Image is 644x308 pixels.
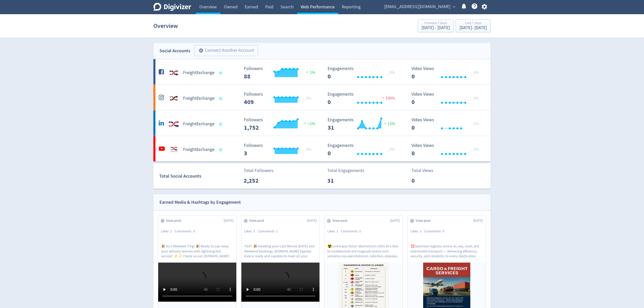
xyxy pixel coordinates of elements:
span: 1 [420,229,421,233]
div: Comments [258,229,281,234]
svg: Video Views 0 [409,143,485,157]
img: FreightExchange undefined [169,93,179,104]
h5: FreightExchange [183,70,214,76]
div: Last 7 Days [459,21,487,26]
span: _ 0% [471,121,479,126]
h1: Overview [153,18,178,34]
span: Data last synced: 18 Aug 2025, 9:02pm (AEST) [219,72,224,74]
span: expand_more [452,5,456,9]
div: Comments [424,229,447,234]
div: Social Accounts [159,47,190,55]
h5: FreightExchange [183,95,214,101]
svg: Video Views 0 [409,117,485,131]
button: Previous 7 Days[DATE] - [DATE] [418,20,454,32]
h5: FreightExchange [183,121,214,127]
span: [DATE] [473,218,483,223]
p: 0 [412,176,441,185]
button: Connect Another Account [194,45,258,56]
span: _ 0% [387,147,395,152]
span: View post [416,218,433,223]
span: [DATE] [390,218,400,223]
p: Total Followers [244,167,274,174]
span: 3 [193,229,195,233]
span: Data last synced: 19 Aug 2025, 2:01am (AEST) [219,148,224,151]
span: _ 0% [387,70,395,75]
svg: Video Views 0 [409,92,485,105]
div: Likes [161,229,175,234]
div: Previous 7 Days [421,21,450,26]
div: Likes [327,229,341,234]
span: 1 [336,229,338,233]
div: Comments [341,229,364,234]
span: 1% [305,70,315,75]
img: positive-performance.svg [303,121,308,125]
span: Data last synced: 19 Aug 2025, 7:01am (AEST) [219,97,224,100]
p: 🎉 Its a Midweek Ting! 🎉 Ready to zap away your delivery worries with lightning-fast service? ⚡️✨ ... [161,244,234,258]
span: Data last synced: 19 Aug 2025, 6:02am (AEST) [219,123,224,126]
img: FreightExchange undefined [169,145,179,155]
a: FreightExchange undefinedFreightExchange Followers --- Followers 1,752 <1% Engagements 31 Engagem... [153,110,491,136]
svg: Engagements 0 [325,66,401,80]
span: [DATE] [224,218,234,223]
span: View post [249,218,267,223]
span: 2 [170,229,172,233]
span: _ 0% [303,96,311,101]
span: <1% [303,121,315,126]
svg: Engagements 0 [325,143,401,157]
p: TGIF! 🎉 Awaiting your Last Minute [DATE] and Weekend bookings. [DOMAIN_NAME] Express Eaze is read... [244,244,317,258]
a: FreightExchange undefinedFreightExchange Followers --- _ 0% Followers 3 Engagements 0 Engagements... [153,136,491,161]
img: positive-performance.svg [305,70,310,74]
span: 0 [442,229,444,233]
img: FreightExchange undefined [169,119,179,129]
span: _ 0% [471,96,479,101]
a: FreightExchange undefinedFreightExchange Followers --- _ 0% Followers 409 Engagements 0 Engagemen... [153,85,491,110]
span: 15% [383,121,395,126]
div: Earned Media & Hashtags by Engagement [159,199,241,206]
a: Connect Another Account [190,46,258,56]
p: Total Engagements [327,167,364,174]
img: positive-performance.svg [383,121,388,125]
h5: FreightExchange [183,147,214,153]
span: _ 0% [471,70,479,75]
span: 100% [381,96,395,101]
div: Total Social Accounts [159,173,240,180]
div: [DATE] - [DATE] [459,26,487,30]
svg: Video Views 0 [409,66,485,80]
svg: Followers --- [241,143,317,157]
a: FreightExchange undefinedFreightExchange Followers --- Followers 88 1% Engagements 0 Engagements ... [153,59,491,84]
span: [DATE] [307,218,317,223]
svg: Followers --- [241,117,317,131]
div: Likes [410,229,424,234]
span: View post [166,218,184,223]
svg: Followers --- [241,66,317,80]
img: FreightExchange undefined [169,68,179,78]
p: 💢Seamless logistics across air, sea, road, and intermodal transport — delivering efficiency, secu... [410,244,483,258]
div: Comments [175,229,198,234]
button: Last 7 Days[DATE]- [DATE] [456,20,491,32]
span: 3 [253,229,255,233]
svg: Followers --- [241,92,317,105]
svg: Engagements 0 [325,92,401,105]
p: Total Views [412,167,441,174]
span: [EMAIL_ADDRESS][DOMAIN_NAME] [384,3,451,11]
p: 31 [327,176,356,185]
span: View post [332,218,350,223]
span: _ 0% [471,147,479,152]
span: 1 [276,229,278,233]
div: [DATE] - [DATE] [421,26,450,30]
span: 0 [359,229,361,233]
p: 2,252 [244,176,273,185]
span: _ 0% [303,147,311,152]
p: ☢️Loremipsu Dolor Sitametcons (ADI) eli s doe te incididuntutl etd magnaali enima mini veniamq no... [327,244,400,258]
svg: Engagements 31 [325,117,401,131]
img: negative-performance.svg [381,96,386,99]
span: add_circle [199,48,204,53]
div: Likes [244,229,258,234]
button: [EMAIL_ADDRESS][DOMAIN_NAME] [382,3,457,11]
